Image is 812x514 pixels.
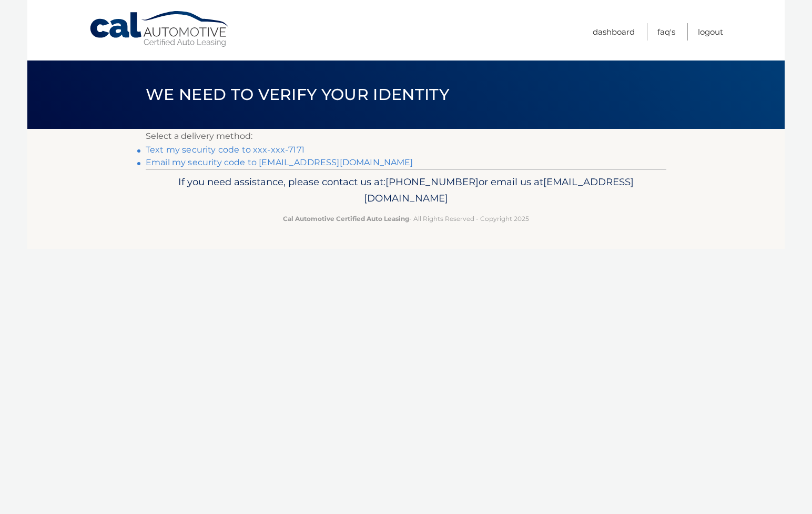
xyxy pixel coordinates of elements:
a: Dashboard [593,23,635,41]
p: If you need assistance, please contact us at: or email us at [153,174,659,207]
span: [PHONE_NUMBER] [385,176,479,188]
a: Cal Automotive [89,11,231,48]
a: Logout [698,23,723,41]
span: We need to verify your identity [146,85,449,104]
strong: Cal Automotive Certified Auto Leasing [283,215,409,223]
p: Select a delivery method: [146,129,666,144]
a: Text my security code to xxx-xxx-7171 [146,145,304,155]
a: FAQ's [657,23,675,41]
a: Email my security code to [EMAIL_ADDRESS][DOMAIN_NAME] [146,157,413,167]
p: - All Rights Reserved - Copyright 2025 [153,213,659,224]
